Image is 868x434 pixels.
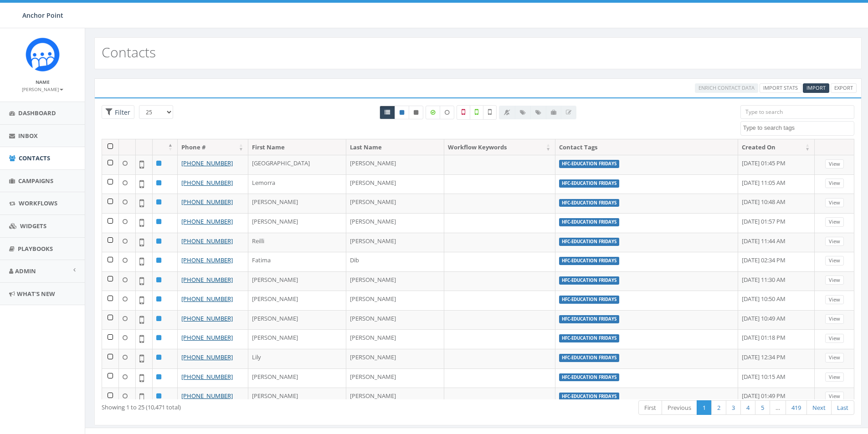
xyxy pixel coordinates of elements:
[559,276,619,285] label: HFC-Education Fridays
[825,353,844,363] a: View
[770,400,786,415] a: …
[36,79,50,85] small: Name
[825,179,844,188] a: View
[738,252,815,271] td: [DATE] 02:34 PM
[825,159,844,169] a: View
[22,86,63,92] small: [PERSON_NAME]
[19,199,57,207] span: Workflows
[831,400,854,415] a: Last
[181,333,233,342] a: [PHONE_NUMBER]
[559,296,619,304] label: HFC-Education Fridays
[248,388,346,407] td: [PERSON_NAME]
[346,194,444,213] td: [PERSON_NAME]
[638,400,662,415] a: First
[444,139,556,155] th: Workflow Keywords: activate to sort column ascending
[248,233,346,252] td: Reilli
[346,291,444,310] td: [PERSON_NAME]
[786,400,807,415] a: 419
[181,159,233,167] a: [PHONE_NUMBER]
[22,11,63,20] span: Anchor Point
[738,213,815,233] td: [DATE] 01:57 PM
[248,194,346,213] td: [PERSON_NAME]
[18,132,38,140] span: Inbox
[248,271,346,291] td: [PERSON_NAME]
[346,349,444,368] td: [PERSON_NAME]
[559,218,619,226] label: HFC-Education Fridays
[346,368,444,388] td: [PERSON_NAME]
[346,139,444,155] th: Last Name
[181,392,233,400] a: [PHONE_NUMBER]
[470,105,483,120] label: Validated
[806,400,832,415] a: Next
[559,315,619,323] label: HFC-Education Fridays
[248,252,346,271] td: Fatima
[248,310,346,330] td: [PERSON_NAME]
[740,400,755,415] a: 4
[181,276,233,284] a: [PHONE_NUMBER]
[346,252,444,271] td: Dib
[457,105,470,120] label: Not a Mobile
[19,154,50,162] span: Contacts
[380,106,395,119] a: All contacts
[414,110,418,115] i: This phone number is unsubscribed and has opted-out of all texts.
[825,256,844,266] a: View
[760,83,801,93] a: Import Stats
[806,84,826,91] span: CSV files only
[738,155,815,174] td: [DATE] 01:45 PM
[248,155,346,174] td: [GEOGRAPHIC_DATA]
[22,85,63,93] a: [PERSON_NAME]
[18,245,53,253] span: Playbooks
[825,237,844,246] a: View
[825,276,844,285] a: View
[181,198,233,206] a: [PHONE_NUMBER]
[346,271,444,291] td: [PERSON_NAME]
[440,106,454,119] label: Data not Enriched
[248,139,346,155] th: First Name
[738,329,815,349] td: [DATE] 01:18 PM
[102,45,156,60] h2: Contacts
[738,349,815,368] td: [DATE] 12:34 PM
[181,353,233,361] a: [PHONE_NUMBER]
[825,198,844,208] a: View
[26,37,60,71] img: Rally_platform_Icon_1.png
[559,354,619,362] label: HFC-Education Fridays
[697,400,712,415] a: 1
[181,179,233,187] a: [PHONE_NUMBER]
[825,334,844,343] a: View
[248,368,346,388] td: [PERSON_NAME]
[346,310,444,330] td: [PERSON_NAME]
[743,124,854,132] textarea: Search
[738,310,815,330] td: [DATE] 10:49 AM
[662,400,697,415] a: Previous
[346,233,444,252] td: [PERSON_NAME]
[17,290,55,298] span: What's New
[738,291,815,310] td: [DATE] 10:50 AM
[409,106,423,119] a: Opted Out
[181,237,233,245] a: [PHONE_NUMBER]
[102,399,407,412] div: Showing 1 to 25 (10,471 total)
[559,179,619,188] label: HFC-Education Fridays
[346,388,444,407] td: [PERSON_NAME]
[181,314,233,322] a: [PHONE_NUMBER]
[559,160,619,168] label: HFC-Education Fridays
[738,233,815,252] td: [DATE] 11:44 AM
[248,291,346,310] td: [PERSON_NAME]
[248,329,346,349] td: [PERSON_NAME]
[346,174,444,194] td: [PERSON_NAME]
[738,388,815,407] td: [DATE] 01:49 PM
[346,213,444,233] td: [PERSON_NAME]
[18,177,53,185] span: Campaigns
[181,373,233,381] a: [PHONE_NUMBER]
[738,368,815,388] td: [DATE] 10:15 AM
[18,109,56,117] span: Dashboard
[726,400,741,415] a: 3
[483,105,497,120] label: Not Validated
[400,110,404,115] i: This phone number is subscribed and will receive texts.
[20,222,46,230] span: Widgets
[738,271,815,291] td: [DATE] 11:30 AM
[559,238,619,246] label: HFC-Education Fridays
[102,105,134,119] span: Advance Filter
[825,314,844,324] a: View
[738,194,815,213] td: [DATE] 10:48 AM
[395,106,409,119] a: Active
